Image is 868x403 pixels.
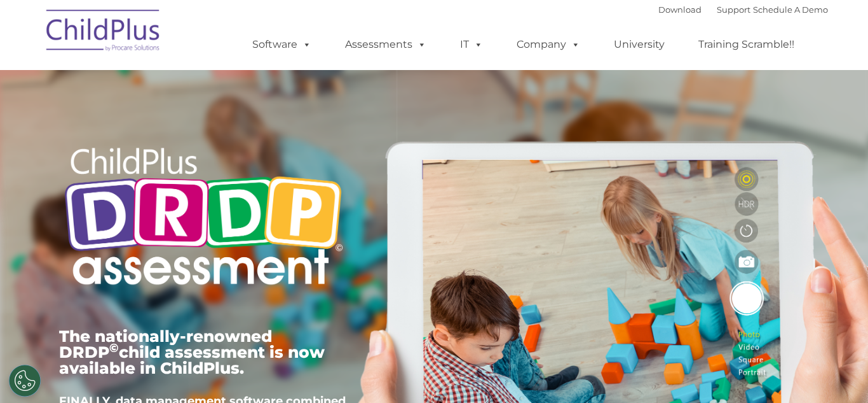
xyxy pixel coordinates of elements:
a: Software [240,32,324,57]
font: | [658,4,828,15]
button: Cookies Settings [9,365,41,397]
a: Company [504,32,593,57]
a: University [601,32,677,57]
a: Assessments [332,32,439,57]
a: Support [717,4,750,15]
img: Copyright - DRDP Logo Light [59,131,348,306]
a: IT [447,32,496,57]
sup: © [109,341,119,355]
span: The nationally-renowned DRDP child assessment is now available in ChildPlus. [59,327,325,378]
a: Download [658,4,702,15]
a: Schedule A Demo [753,4,828,15]
img: ChildPlus by Procare Solutions [40,1,167,64]
a: Training Scramble!! [686,32,807,57]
